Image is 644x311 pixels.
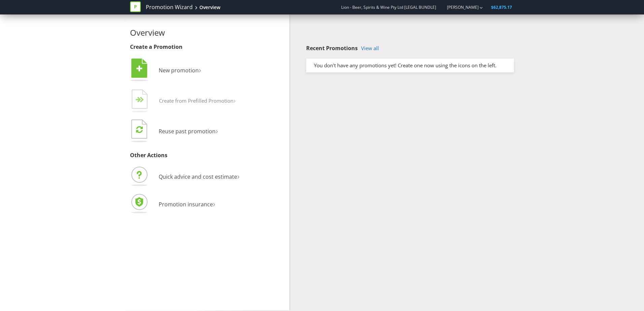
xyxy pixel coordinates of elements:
a: Promotion insurance› [130,201,215,208]
tspan:  [140,97,144,103]
h2: Overview [130,28,284,37]
span: › [213,198,215,209]
span: Lion - Beer, Spirits & Wine Pty Ltd [LEGAL BUNDLE] [341,4,436,10]
span: › [199,64,201,75]
span: › [233,95,236,105]
a: Promotion Wizard [146,3,193,11]
span: Create from Prefilled Promotion [159,97,233,104]
a: [PERSON_NAME] [440,4,479,10]
tspan:  [136,126,143,133]
span: Recent Promotions [306,44,358,52]
span: New promotion [159,67,199,74]
span: Promotion insurance [159,201,213,208]
h3: Other Actions [130,152,284,159]
a: View all [361,45,379,51]
span: $62,875.17 [491,4,512,10]
span: › [237,170,239,181]
span: › [216,125,218,136]
span: Quick advice and cost estimate [159,173,237,180]
h3: Create a Promotion [130,44,284,50]
a: Quick advice and cost estimate› [130,173,239,180]
div: You don't have any promotions yet! Create one now using the icons on the left. [309,62,511,69]
button: Create from Prefilled Promotion› [130,88,236,115]
tspan:  [136,65,142,72]
span: Reuse past promotion [159,128,216,135]
div: Overview [199,4,220,11]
